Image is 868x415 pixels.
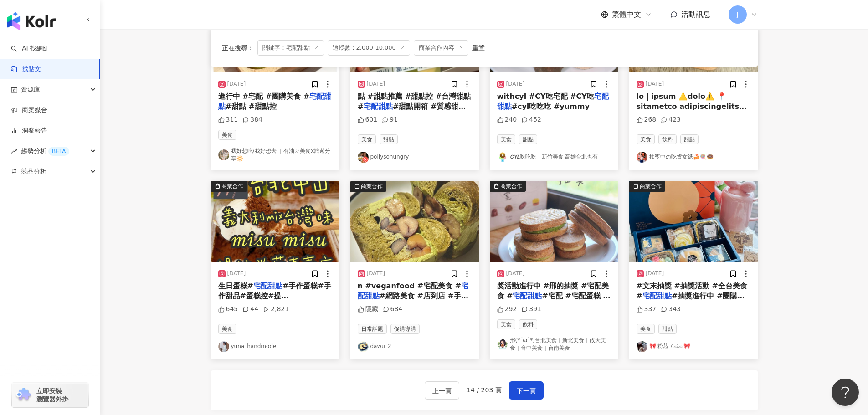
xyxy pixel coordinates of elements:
[48,147,69,156] div: BETA
[497,339,508,350] img: KOL Avatar
[218,305,238,314] div: 645
[497,292,611,310] span: #宅配 #宅配蛋糕 #覆盆莓
[642,292,672,300] mark: 宅配甜點
[11,148,17,154] span: rise
[218,92,310,101] span: 進行中 #宅配 #團購美食 #
[637,134,655,144] span: 美食
[226,102,277,111] span: #甜點 #甜點控
[637,152,750,163] a: KOL Avatar抽獎中の吃貨女紙🍰🍭🍩
[227,80,246,88] div: [DATE]
[661,305,681,314] div: 343
[517,385,536,396] span: 下一頁
[646,270,664,277] div: [DATE]
[358,305,378,314] div: 隱藏
[21,161,46,182] span: 競品分析
[358,282,469,300] mark: 宅配甜點
[222,44,254,51] span: 正在搜尋 ：
[367,270,385,277] div: [DATE]
[211,181,339,262] div: post-image商業合作
[358,282,462,290] span: n #veganfood #宅配美食 #
[640,182,662,191] div: 商業合作
[218,115,238,124] div: 311
[328,40,410,56] span: 追蹤數：2,000-10,000
[497,305,517,314] div: 292
[472,44,485,51] div: 重置
[218,282,253,290] span: 生日蛋糕#
[637,115,657,124] div: 268
[11,106,47,115] a: 商案媒合
[21,141,69,161] span: 趨勢分析
[637,324,655,334] span: 美食
[637,305,657,314] div: 337
[361,182,383,191] div: 商業合作
[425,381,459,400] button: 上一頁
[506,80,525,88] div: [DATE]
[358,152,369,163] img: KOL Avatar
[637,282,747,300] span: #文末抽獎 #抽獎活動 #全台美食 #
[497,319,515,329] span: 美食
[15,388,32,402] img: chrome extension
[521,115,541,124] div: 452
[211,181,339,262] img: post-image
[227,270,246,277] div: [DATE]
[242,115,262,124] div: 384
[358,152,472,163] a: KOL Avatarpollysohungry
[519,134,537,144] span: 甜點
[736,10,738,20] span: J
[364,102,393,111] mark: 宅配甜點
[257,40,324,56] span: 關鍵字：宅配甜點
[21,79,40,100] span: 資源庫
[490,181,618,262] img: post-image
[832,379,859,406] iframe: Help Scout Beacon - Open
[218,149,229,160] img: KOL Avatar
[612,10,641,20] span: 繁體中文
[390,324,420,334] span: 促購導購
[358,92,471,111] span: 點 #甜點推薦 #甜點控 #台灣甜點 #
[637,341,750,352] a: KOL Avatar🎀 粉菈 𝓛𝓪𝓵𝓪 🎀
[350,181,479,262] img: post-image
[658,134,677,144] span: 飲料
[218,324,236,334] span: 美食
[358,341,369,352] img: KOL Avatar
[490,181,618,262] div: post-image商業合作
[509,381,544,400] button: 下一頁
[432,385,452,396] span: 上一頁
[521,305,541,314] div: 391
[497,92,609,111] mark: 宅配甜點
[637,341,647,352] img: KOL Avatar
[646,80,664,88] div: [DATE]
[467,386,502,394] span: 14 / 203 頁
[500,182,522,191] div: 商業合作
[497,115,517,124] div: 240
[414,40,468,56] span: 商業合作內容
[629,181,758,262] div: post-image商業合作
[12,383,88,407] a: chrome extension立即安裝 瀏覽器外掛
[497,134,515,144] span: 美食
[680,134,699,144] span: 甜點
[497,282,609,300] span: 獎活動進行中 #邢的抽獎 #宅配美食 #
[221,182,243,191] div: 商業合作
[681,10,710,19] span: 活動訊息
[367,80,385,88] div: [DATE]
[382,115,398,124] div: 91
[11,126,47,135] a: 洞察報告
[358,102,466,121] span: #甜點開箱 #質感甜點 #設計
[218,147,332,163] a: KOL Avatar我好想吃/我好想去 ｜有油ㄉ美食x旅遊分享🔆
[513,292,542,300] mark: 宅配甜點
[497,152,611,163] a: KOL Avatar️𝘾𝙔𝙇吃吃吃｜新竹美食 高雄台北也有
[358,134,376,144] span: 美食
[218,341,332,352] a: KOL Avataryuna_handmodel
[519,319,537,329] span: 飲料
[218,341,229,352] img: KOL Avatar
[358,292,468,310] span: #網路美食 #店到店 #手作烘
[218,92,332,111] mark: 宅配甜點
[11,44,49,53] a: searchAI 找網紅
[380,134,398,144] span: 甜點
[263,305,289,314] div: 2,821
[497,337,611,352] a: KOL Avatar邢(*´ω`*)台北美食｜新北美食｜政大美食｜台中美食｜台南美食
[658,324,677,334] span: 甜點
[512,102,590,111] span: #cyl吃吃吃 #yummy
[497,92,594,101] span: withcyl #CY吃宅配 #CY吃
[11,65,41,74] a: 找貼文
[358,341,472,352] a: KOL Avatardawu_2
